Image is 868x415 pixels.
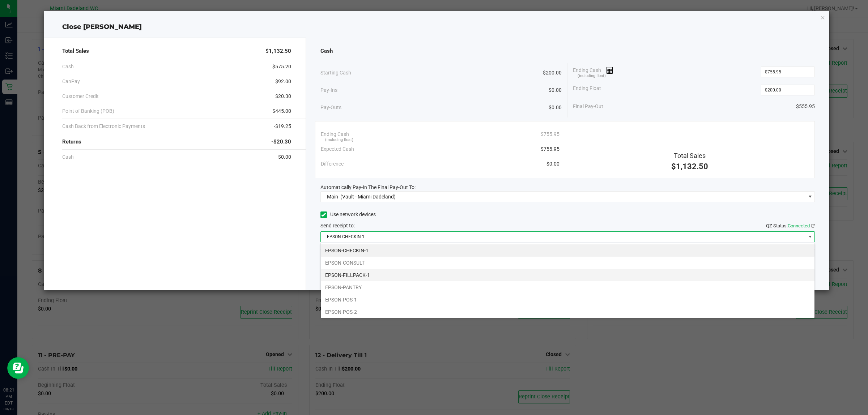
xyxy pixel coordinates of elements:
span: Total Sales [674,152,706,159]
li: EPSON-POS-1 [321,294,814,306]
span: $0.00 [278,153,291,161]
span: EPSON-CHECKIN-1 [321,232,806,242]
li: EPSON-PANTRY [321,281,814,294]
span: $575.20 [272,63,291,70]
span: Starting Cash [320,69,351,77]
span: $200.00 [543,69,562,77]
span: Customer Credit [62,93,99,100]
iframe: Resource center [7,357,29,379]
span: Ending Cash [573,67,613,77]
span: Cash [320,47,333,55]
span: Point of Banking (POB) [62,107,114,115]
span: (including float) [325,137,353,143]
span: Total Sales [62,47,89,55]
span: $1,132.50 [671,162,708,171]
span: $755.95 [541,131,559,138]
span: Connected [788,223,810,228]
span: Cash Back from Electronic Payments [62,123,145,130]
span: Difference [321,160,344,168]
span: (including float) [578,73,606,79]
span: $555.95 [796,103,815,110]
span: Final Pay-Out [573,103,603,110]
div: Close [PERSON_NAME] [44,22,830,32]
span: Pay-Ins [320,86,337,94]
span: Cash [62,63,74,70]
span: Expected Cash [321,145,354,153]
span: CanPay [62,78,80,85]
span: $0.00 [546,160,559,168]
span: $1,132.50 [265,47,291,55]
span: Pay-Outs [320,104,341,111]
li: EPSON-FILLPACK-1 [321,269,814,281]
span: $445.00 [272,107,291,115]
span: Automatically Pay-In The Final Pay-Out To: [320,184,416,190]
span: Ending Cash [321,131,349,138]
span: Send receipt to: [320,223,355,228]
span: $92.00 [275,78,291,85]
span: $20.30 [275,93,291,100]
span: -$20.30 [271,138,291,146]
span: (Vault - Miami Dadeland) [340,194,396,200]
span: $0.00 [549,104,562,111]
span: Main [327,194,338,200]
span: QZ Status: [766,223,815,228]
label: Use network devices [320,211,376,218]
li: EPSON-CHECKIN-1 [321,244,814,257]
span: Cash [62,153,74,161]
span: $755.95 [541,145,559,153]
span: Ending Float [573,85,601,95]
div: Returns [62,134,291,150]
li: EPSON-POS-2 [321,306,814,318]
span: -$19.25 [274,123,291,130]
span: $0.00 [549,86,562,94]
li: EPSON-CONSULT [321,257,814,269]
